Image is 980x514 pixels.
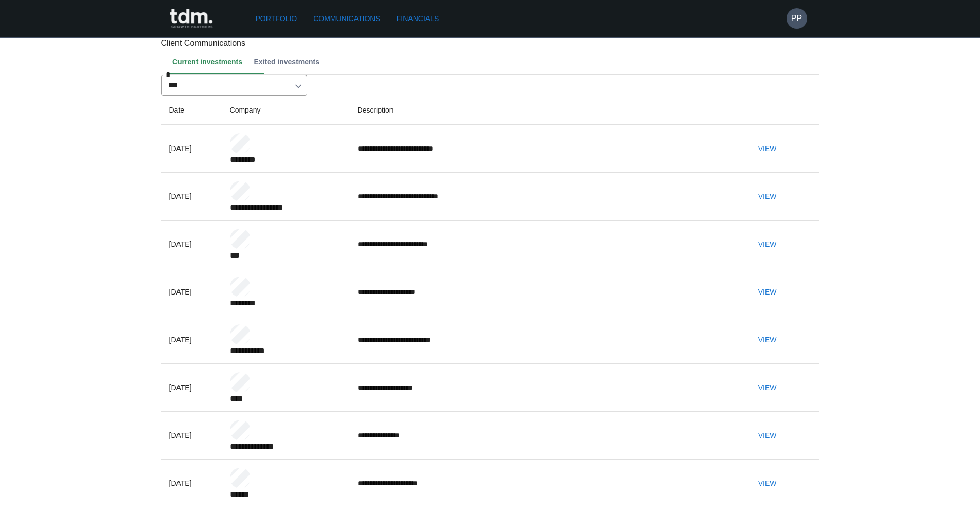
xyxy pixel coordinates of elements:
[751,426,784,445] button: View
[393,9,443,28] a: Financials
[751,139,784,158] button: View
[161,96,222,125] th: Date
[161,125,222,173] td: [DATE]
[169,49,819,74] div: Client notes tab
[161,268,222,316] td: [DATE]
[751,331,784,350] button: View
[252,9,301,28] a: Portfolio
[161,221,222,268] td: [DATE]
[161,460,222,507] td: [DATE]
[222,96,349,125] th: Company
[791,12,802,25] h6: PP
[751,378,784,397] button: View
[161,173,222,221] td: [DATE]
[161,364,222,412] td: [DATE]
[251,49,328,74] button: Exited investments
[751,283,784,302] button: View
[787,8,807,29] button: PP
[349,96,743,125] th: Description
[169,49,251,74] button: Current investments
[751,187,784,206] button: View
[751,474,784,493] button: View
[751,235,784,254] button: View
[161,412,222,460] td: [DATE]
[161,37,819,49] p: Client Communications
[309,9,384,28] a: Communications
[161,316,222,364] td: [DATE]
